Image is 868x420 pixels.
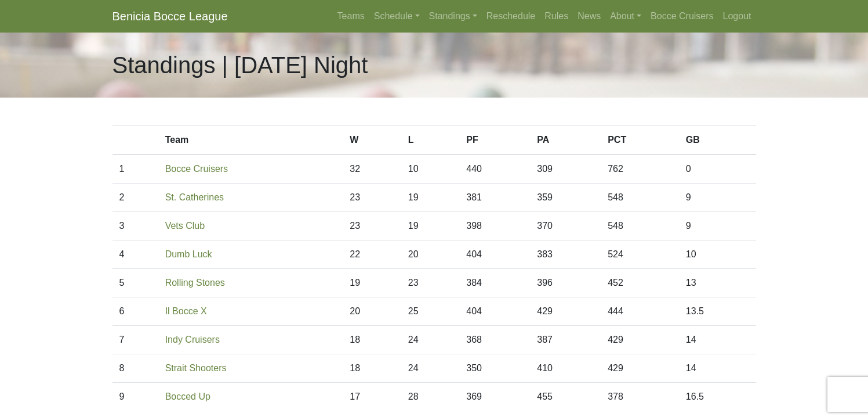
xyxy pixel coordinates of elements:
td: 452 [601,269,679,297]
td: 369 [459,383,530,411]
a: Reschedule [482,5,540,28]
a: St. Catherines [165,192,224,202]
td: 19 [401,212,460,240]
td: 9 [679,184,756,212]
th: Team [158,126,343,155]
td: 524 [601,240,679,269]
td: 398 [459,212,530,240]
td: 455 [530,383,601,411]
td: 19 [401,184,460,212]
td: 370 [530,212,601,240]
th: PCT [601,126,679,155]
td: 359 [530,184,601,212]
td: 22 [343,240,401,269]
a: Dumb Luck [165,249,212,259]
a: Bocce Cruisers [165,164,228,174]
td: 404 [459,297,530,326]
a: Bocce Cruisers [646,5,718,28]
td: 429 [601,354,679,383]
td: 309 [530,155,601,184]
a: Schedule [369,5,424,28]
td: 16.5 [679,383,756,411]
a: Il Bocce X [165,306,207,316]
td: 18 [343,354,401,383]
td: 350 [459,354,530,383]
td: 10 [401,155,460,184]
td: 13.5 [679,297,756,326]
h1: Standings | [DATE] Night [112,51,368,79]
td: 548 [601,184,679,212]
td: 396 [530,269,601,297]
a: Benicia Bocce League [112,5,228,28]
th: GB [679,126,756,155]
td: 383 [530,240,601,269]
td: 410 [530,354,601,383]
td: 3 [112,212,158,240]
td: 381 [459,184,530,212]
td: 13 [679,269,756,297]
a: Strait Shooters [165,363,227,373]
td: 17 [343,383,401,411]
td: 9 [679,212,756,240]
td: 762 [601,155,679,184]
a: Teams [333,5,369,28]
td: 384 [459,269,530,297]
td: 4 [112,240,158,269]
td: 429 [530,297,601,326]
td: 7 [112,326,158,354]
td: 14 [679,354,756,383]
td: 1 [112,155,158,184]
a: Bocced Up [165,392,210,401]
td: 2 [112,184,158,212]
th: L [401,126,460,155]
td: 548 [601,212,679,240]
td: 378 [601,383,679,411]
td: 10 [679,240,756,269]
td: 24 [401,354,460,383]
a: News [573,5,605,28]
td: 20 [343,297,401,326]
a: Rolling Stones [165,278,225,288]
td: 23 [343,184,401,212]
a: Rules [540,5,573,28]
th: PA [530,126,601,155]
th: PF [459,126,530,155]
td: 23 [343,212,401,240]
td: 0 [679,155,756,184]
td: 20 [401,240,460,269]
th: W [343,126,401,155]
td: 387 [530,326,601,354]
a: Vets Club [165,221,205,231]
td: 9 [112,383,158,411]
td: 6 [112,297,158,326]
td: 19 [343,269,401,297]
td: 440 [459,155,530,184]
td: 23 [401,269,460,297]
td: 18 [343,326,401,354]
a: Standings [424,5,482,28]
td: 404 [459,240,530,269]
td: 24 [401,326,460,354]
td: 14 [679,326,756,354]
a: Logout [718,5,756,28]
td: 444 [601,297,679,326]
td: 8 [112,354,158,383]
td: 429 [601,326,679,354]
td: 368 [459,326,530,354]
td: 28 [401,383,460,411]
a: About [605,5,646,28]
a: Indy Cruisers [165,335,220,344]
td: 32 [343,155,401,184]
td: 5 [112,269,158,297]
td: 25 [401,297,460,326]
